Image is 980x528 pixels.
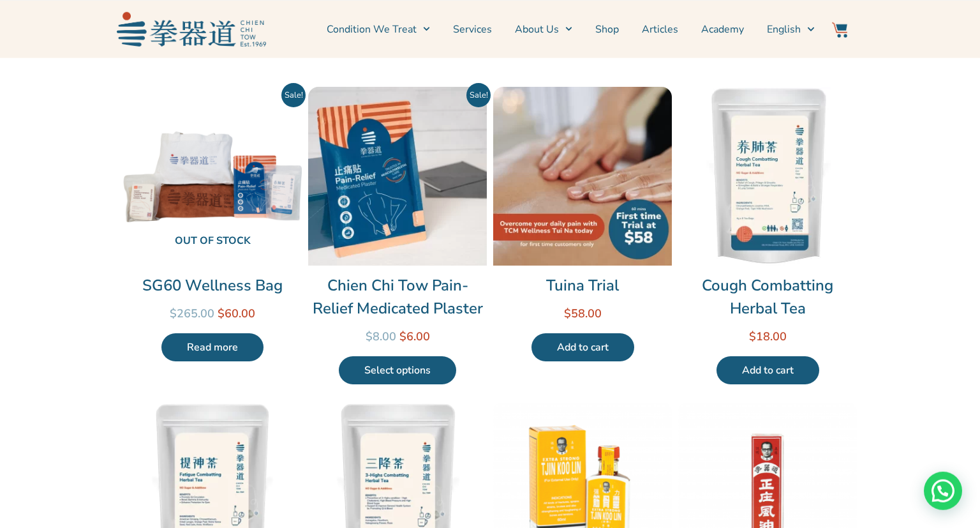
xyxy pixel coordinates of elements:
a: Add to cart: “Tuina Trial” [531,333,634,361]
a: SG60 Wellness Bag [123,274,302,297]
a: Add to cart: “Cough Combatting Herbal Tea” [716,356,819,384]
bdi: 8.00 [366,329,396,344]
img: Cough Combatting Herbal Tea [678,87,857,266]
a: Cough Combatting Herbal Tea [678,274,857,320]
span: Out of stock [133,228,292,255]
a: Articles [642,13,678,45]
a: Condition We Treat [327,13,430,45]
span: Sale! [281,83,306,107]
span: $ [399,329,406,344]
img: Chien Chi Tow Pain-Relief Medicated Plaster [308,87,487,266]
a: English [767,13,814,45]
span: $ [218,306,225,321]
a: Out of stock [123,87,302,266]
span: $ [749,329,756,344]
a: Shop [595,13,619,45]
bdi: 58.00 [564,306,602,321]
span: $ [564,306,571,321]
a: Services [453,13,492,45]
a: Chien Chi Tow Pain-Relief Medicated Plaster [308,274,487,320]
a: Select options for “Chien Chi Tow Pain-Relief Medicated Plaster” [339,356,456,384]
img: Website Icon-03 [832,22,847,38]
span: $ [366,329,373,344]
span: $ [170,306,177,321]
nav: Menu [272,13,815,45]
bdi: 18.00 [749,329,787,344]
a: Read more about “SG60 Wellness Bag” [161,333,264,361]
bdi: 6.00 [399,329,430,344]
bdi: 265.00 [170,306,214,321]
bdi: 60.00 [218,306,255,321]
a: About Us [515,13,572,45]
a: Academy [701,13,744,45]
span: Sale! [466,83,491,107]
span: English [767,22,801,37]
img: Tuina Trial [493,87,672,266]
a: Tuina Trial [493,274,672,297]
img: SG60 Wellness Bag [123,87,302,266]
